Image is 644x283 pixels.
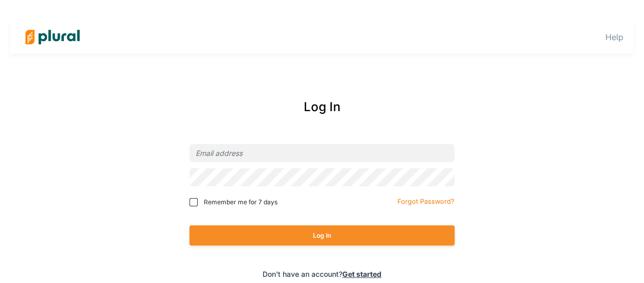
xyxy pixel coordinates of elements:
[189,144,455,162] input: Email address
[189,198,198,206] input: Remember me for 7 days
[145,98,499,116] div: Log In
[397,196,455,206] a: Forgot Password?
[397,198,455,205] small: Forgot Password?
[189,225,455,245] button: Log In
[605,32,623,42] a: Help
[342,270,381,278] a: Get started
[145,269,499,279] div: Don't have an account?
[204,198,277,207] span: Remember me for 7 days
[16,19,89,55] img: Logo for Plural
